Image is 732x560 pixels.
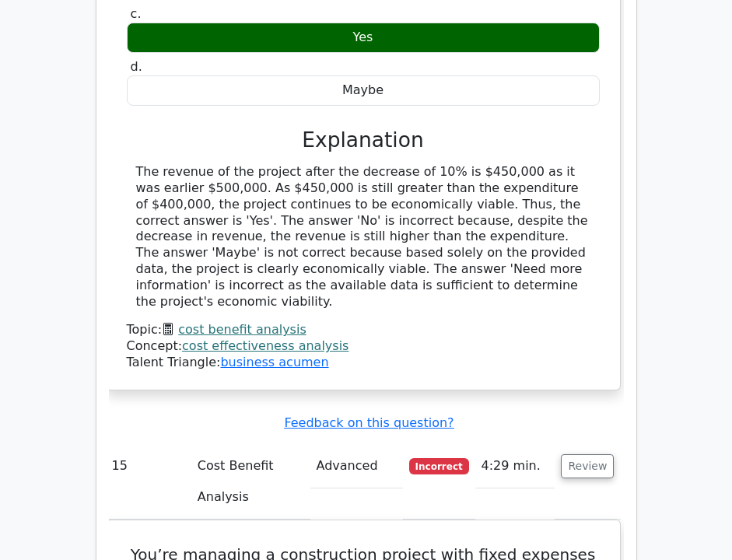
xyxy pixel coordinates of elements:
[106,444,191,520] td: 15
[131,59,142,74] span: d.
[191,444,310,520] td: Cost Benefit Analysis
[127,322,600,338] div: Topic:
[475,444,555,488] td: 4:29 min.
[561,454,614,478] button: Review
[127,322,600,370] div: Talent Triangle:
[284,415,454,430] a: Feedback on this question?
[136,164,590,310] div: The revenue of the project after the decrease of 10% is $450,000 as it was earlier $500,000. As $...
[182,338,348,353] a: cost effectiveness analysis
[409,458,469,474] span: Incorrect
[310,444,403,488] td: Advanced
[127,75,600,106] div: Maybe
[131,6,142,21] span: c.
[220,355,328,369] a: business acumen
[127,23,600,53] div: Yes
[127,338,600,355] div: Concept:
[178,322,306,337] a: cost benefit analysis
[136,128,590,152] h3: Explanation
